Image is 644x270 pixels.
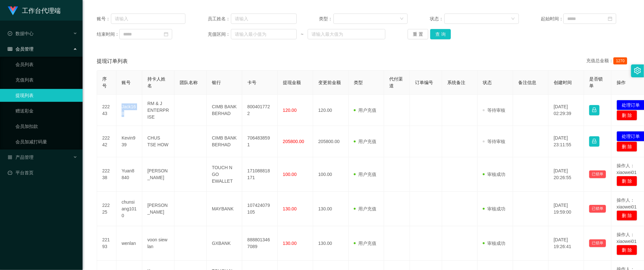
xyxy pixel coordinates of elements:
input: 请输入 [111,14,185,24]
td: Jack168 [116,95,142,126]
i: 图标: check-circle-o [8,31,12,36]
span: 团队名称 [180,80,198,85]
span: 变更前金额 [318,80,341,85]
span: 操作人：xiaowei01 [617,232,637,244]
td: CHUS TSE HOW [142,126,174,157]
span: 审核成功 [483,172,505,177]
i: 图标: down [511,17,515,21]
input: 请输入最大值为 [308,29,385,39]
span: 操作人：xiaowei01 [617,163,637,175]
td: 22193 [97,226,116,261]
td: GXBANK [207,226,242,261]
td: 107424079105 [242,192,278,226]
td: 22225 [97,192,116,226]
i: 图标: calendar [164,32,168,36]
span: 205800.00 [283,139,304,144]
a: 工作台代理端 [8,8,61,13]
i: 图标: table [8,47,12,51]
td: RM & J ENTERPRISE [142,95,174,126]
td: voon siew lan [142,226,174,261]
td: 130.00 [313,226,349,261]
span: 创建时间 [554,80,572,85]
span: 订单编号 [415,80,433,85]
span: 用户充值 [354,108,376,113]
td: 130.00 [313,192,349,226]
button: 已锁单 [589,170,606,178]
i: 图标: down [400,17,404,21]
span: ~ [297,31,308,38]
h1: 工作台代理端 [22,0,61,21]
span: 产品管理 [8,155,34,160]
span: 是否锁单 [589,76,603,88]
span: 账号： [97,15,111,22]
span: 代付渠道 [389,76,403,88]
span: 120.00 [283,108,297,113]
span: 状态： [430,15,444,22]
button: 已锁单 [589,205,606,213]
td: 8888013467089 [242,226,278,261]
span: 130.00 [283,206,297,211]
span: 充值区间： [208,31,231,38]
span: 数据中心 [8,31,34,36]
a: 赠送彩金 [15,104,77,117]
td: 120.00 [313,95,349,126]
span: 起始时间： [541,15,563,22]
i: 图标: setting [634,67,641,74]
a: 会员列表 [15,58,77,71]
td: CIMB BANK BERHAD [207,95,242,126]
span: 卡号 [247,80,256,85]
span: 100.00 [283,172,297,177]
i: 图标: calendar [608,16,612,21]
button: 图标: lock [589,136,599,147]
span: 状态 [483,80,492,85]
td: [DATE] 20:26:55 [549,157,584,192]
a: 会员加扣款 [15,120,77,133]
span: 用户充值 [354,241,376,246]
span: 审核成功 [483,241,505,246]
td: MAYBANK [207,192,242,226]
span: 序号 [102,76,107,88]
button: 删 除 [617,245,637,255]
i: 图标: appstore-o [8,155,12,159]
td: 8004017722 [242,95,278,126]
a: 会员加减打码量 [15,135,77,148]
span: 会员管理 [8,46,34,52]
input: 请输入最小值为 [231,29,297,39]
span: 账号 [122,80,131,85]
span: 用户充值 [354,206,376,211]
a: 提现列表 [15,89,77,102]
button: 图标: lock [589,105,599,115]
td: CIMB BANK BERHAD [207,126,242,157]
button: 已锁单 [589,239,606,247]
td: [DATE] 23:11:55 [549,126,584,157]
span: 等待审核 [483,139,505,144]
td: [DATE] 19:26:41 [549,226,584,261]
button: 删 除 [617,110,637,121]
span: 130.00 [283,241,297,246]
button: 删 除 [617,210,637,221]
span: 系统备注 [447,80,465,85]
td: Kevin939 [116,126,142,157]
td: 22238 [97,157,116,192]
span: 审核成功 [483,206,505,211]
span: 银行 [212,80,221,85]
button: 删 除 [617,176,637,186]
a: 图标: dashboard平台首页 [8,166,77,179]
div: 充值总金额： [586,57,630,65]
td: 171088818171 [242,157,278,192]
span: 员工姓名： [208,15,231,22]
td: 22242 [97,126,116,157]
span: 操作 [617,80,626,85]
span: 提现金额 [283,80,301,85]
span: 类型 [354,80,363,85]
td: 7064838591 [242,126,278,157]
span: 提现订单列表 [97,57,128,65]
img: logo.9652507e.png [8,6,18,15]
button: 重 置 [408,29,428,39]
td: 100.00 [313,157,349,192]
span: 用户充值 [354,139,376,144]
td: Yuan8840 [116,157,142,192]
span: 类型： [319,15,333,22]
button: 查 询 [430,29,451,39]
td: wenlan [116,226,142,261]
